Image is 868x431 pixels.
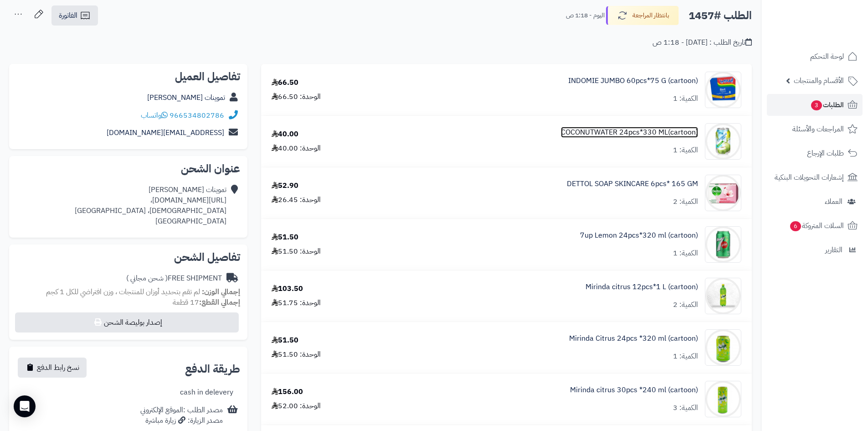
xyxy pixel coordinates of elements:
a: السلات المتروكة6 [767,215,863,237]
a: تموينات [PERSON_NAME] [147,92,225,103]
div: الكمية: 1 [673,248,698,259]
div: الكمية: 2 [673,300,698,310]
span: 3 [811,100,822,110]
span: طلبات الإرجاع [807,147,844,160]
a: INDOMIE JUMBO 60pcs*75 G (cartoon) [568,76,698,86]
a: 7up Lemon 24pcs*320 ml (cartoon) [580,230,698,241]
a: المراجعات والأسئلة [767,118,863,140]
h2: عنوان الشحن [16,163,240,174]
div: الكمية: 1 [673,93,698,104]
button: نسخ رابط الدفع [18,358,87,378]
span: التقارير [825,244,842,256]
a: طلبات الإرجاع [767,142,863,164]
a: الفاتورة [51,5,98,26]
div: مصدر الزيارة: زيارة مباشرة [140,415,223,426]
span: الفاتورة [59,10,77,21]
strong: إجمالي القطع: [199,297,240,308]
div: الوحدة: 40.00 [272,143,321,154]
a: الطلبات3 [767,94,863,116]
small: 17 قطعة [173,297,240,308]
img: 1747486783-RcXxoVt7KuUTOEES8UwLjPVrmGDjbkK7-90x90.jpg [705,175,741,211]
div: الكمية: 1 [673,145,698,156]
a: COCONUTWATER 24pcs*330 ML(cartoon) [561,127,698,138]
a: لوحة التحكم [767,46,863,68]
a: DETTOL SOAP SKINCARE 6pcs* 165 GM [567,179,698,189]
a: 966534802786 [169,110,224,121]
span: العملاء [825,195,842,208]
div: الوحدة: 51.50 [272,349,321,360]
button: إصدار بوليصة الشحن [15,312,239,332]
h2: تفاصيل الشحن [16,252,240,263]
div: تاريخ الطلب : [DATE] - 1:18 ص [652,37,752,48]
div: تموينات [PERSON_NAME] [URL][DOMAIN_NAME]، [DEMOGRAPHIC_DATA]، [GEOGRAPHIC_DATA] [GEOGRAPHIC_DATA] [75,185,226,226]
div: الكمية: 1 [673,351,698,362]
a: واتساب [141,110,168,121]
div: Open Intercom Messenger [14,395,36,417]
div: 66.50 [272,78,298,88]
h2: الطلب #1457 [688,6,752,25]
a: Mirinda citrus 12pcs*1 L (cartoon) [586,282,698,292]
a: [EMAIL_ADDRESS][DOMAIN_NAME] [107,127,224,138]
span: المراجعات والأسئلة [792,123,844,135]
a: إشعارات التحويلات البنكية [767,166,863,188]
span: السلات المتروكة [789,219,844,232]
span: لوحة التحكم [810,50,844,63]
span: الأقسام والمنتجات [794,74,844,87]
span: ( شحن مجاني ) [126,273,168,284]
h2: تفاصيل العميل [16,71,240,82]
div: 103.50 [272,284,303,294]
div: الكمية: 3 [673,403,698,413]
img: 1747328717-Udb99365be45340d88d3b31e2458b08a-90x90.jpg [705,123,741,160]
img: 1747283225-Screenshot%202025-05-15%20072245-90x90.jpg [705,72,741,108]
div: الوحدة: 51.50 [272,246,321,257]
div: الوحدة: 26.45 [272,195,321,205]
span: نسخ رابط الدفع [37,362,79,373]
a: Mirinda Citrus 24pcs *320 ml (cartoon) [569,333,698,344]
div: cash in delevery [180,387,233,398]
div: FREE SHIPMENT [126,273,222,284]
img: 1747540602-UsMwFj3WdUIJzISPTZ6ZIXs6lgAaNT6J-90x90.jpg [705,226,741,263]
div: 51.50 [272,232,298,243]
div: مصدر الطلب :الموقع الإلكتروني [140,405,223,426]
span: 6 [790,221,801,231]
h2: طريقة الدفع [185,363,240,374]
small: اليوم - 1:18 ص [566,11,605,20]
img: 1747566616-1481083d-48b6-4b0f-b89f-c8f09a39-90x90.jpg [705,381,741,417]
div: 40.00 [272,129,298,140]
div: الكمية: 2 [673,197,698,207]
a: Mirinda citrus 30pcs *240 ml (cartoon) [570,385,698,395]
span: لم تقم بتحديد أوزان للمنتجات ، وزن افتراضي للكل 1 كجم [46,286,200,297]
div: 156.00 [272,387,303,397]
span: الطلبات [810,99,844,111]
img: 1747566256-XP8G23evkchGmxKUr8YaGb2gsq2hZno4-90x90.jpg [705,278,741,314]
span: إشعارات التحويلات البنكية [775,171,844,184]
div: الوحدة: 51.75 [272,298,321,308]
button: بانتظار المراجعة [606,6,679,25]
a: التقارير [767,239,863,261]
strong: إجمالي الوزن: [202,286,240,297]
div: الوحدة: 52.00 [272,401,321,411]
div: 51.50 [272,335,298,346]
div: الوحدة: 66.50 [272,92,321,102]
a: العملاء [767,191,863,213]
div: 52.90 [272,181,298,191]
img: 1747566452-bf88d184-d280-4ea7-9331-9e3669ef-90x90.jpg [705,329,741,366]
